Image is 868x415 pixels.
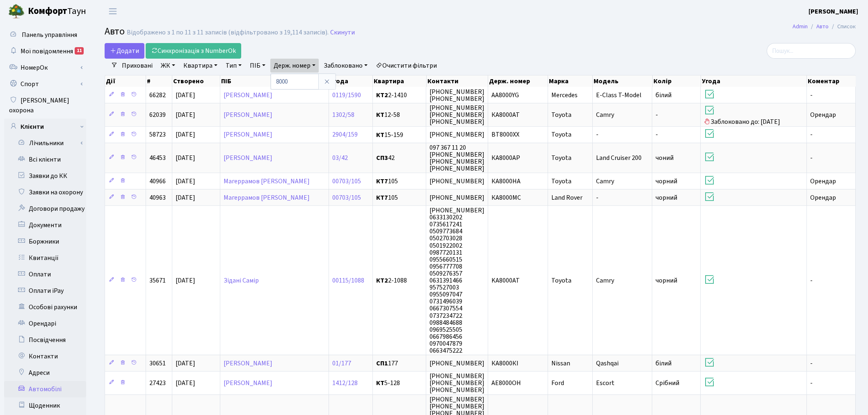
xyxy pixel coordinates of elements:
[220,75,329,87] th: ПІБ
[222,59,245,73] a: Тип
[656,110,658,119] span: -
[4,332,86,348] a: Посвідчення
[4,266,86,283] a: Оплати
[376,360,423,367] span: 177
[119,59,156,73] a: Приховані
[149,276,166,285] span: 35671
[103,5,123,18] button: Переключити навігацію
[810,110,836,119] span: Орендар
[332,193,361,202] a: 00703/105
[176,153,195,162] span: [DATE]
[224,177,310,186] a: Магеррамов [PERSON_NAME]
[491,359,519,368] span: КА8000КІ
[429,103,484,126] span: [PHONE_NUMBER] [PHONE_NUMBER] [PHONE_NUMBER]
[701,75,807,87] th: Угода
[656,177,677,186] span: чорний
[810,193,836,202] span: Орендар
[332,130,358,139] a: 2904/159
[373,75,427,87] th: Квартира
[656,130,658,139] span: -
[376,91,388,100] b: КТ2
[596,153,642,162] span: Land Cruiser 200
[330,29,355,36] a: Скинути
[429,130,484,139] span: [PHONE_NUMBER]
[224,110,272,119] a: [PERSON_NAME]
[146,43,241,59] a: Синхронізація з NumberOk
[491,110,520,119] span: КА8000АТ
[4,233,86,250] a: Боржники
[429,177,484,186] span: [PHONE_NUMBER]
[224,130,272,139] a: [PERSON_NAME]
[332,153,348,162] a: 03/42
[127,29,329,36] div: Відображено з 1 по 11 з 11 записів (відфільтровано з 19,114 записів).
[810,359,813,368] span: -
[372,59,440,73] a: Очистити фільтри
[4,201,86,217] a: Договори продажу
[656,91,672,100] span: білий
[596,359,619,368] span: Qashqai
[332,379,358,388] a: 1412/128
[4,151,86,168] a: Всі клієнти
[551,276,571,285] span: Toyota
[4,119,86,135] a: Клієнти
[551,379,564,388] span: Ford
[376,110,384,119] b: КТ
[488,75,548,87] th: Держ. номер
[376,194,423,201] span: 105
[332,359,351,368] a: 01/177
[656,379,679,388] span: Срібний
[332,110,354,119] a: 1302/58
[149,110,166,119] span: 62039
[4,283,86,299] a: Оплати iPay
[809,7,858,16] a: [PERSON_NAME]
[149,177,166,186] span: 40966
[4,250,86,266] a: Квитанції
[376,277,423,284] span: 2-1088
[548,75,593,87] th: Марка
[596,379,614,388] span: Escort
[28,5,67,18] b: Комфорт
[596,91,642,100] span: E-Class T-Model
[596,276,614,285] span: Camry
[376,380,423,386] span: 5-128
[224,153,272,162] a: [PERSON_NAME]
[332,91,361,100] a: 0119/1590
[656,153,674,162] span: чоний
[4,43,86,59] a: Мої повідомлення11
[4,217,86,233] a: Документи
[176,177,195,186] span: [DATE]
[551,110,571,119] span: Toyota
[593,75,652,87] th: Модель
[596,130,598,139] span: -
[656,276,677,285] span: чорний
[376,276,388,285] b: КТ2
[793,22,808,31] a: Admin
[551,359,570,368] span: Nissan
[810,379,813,388] span: -
[172,75,220,87] th: Створено
[4,365,86,381] a: Адреси
[551,193,582,202] span: Land Rover
[376,153,388,162] b: СП3
[329,75,373,87] th: Угода
[810,276,813,285] span: -
[158,59,178,73] a: ЖК
[656,193,677,202] span: чорний
[429,143,484,173] span: 097 367 11 20 [PHONE_NUMBER] [PHONE_NUMBER] [PHONE_NUMBER]
[810,91,813,100] span: -
[596,177,614,186] span: Camry
[4,315,86,332] a: Орендарі
[4,299,86,315] a: Особові рахунки
[4,59,86,76] a: НомерОк
[429,206,484,355] span: [PHONE_NUMBER] 0633130202 0735617241 0509773684 0502703028 0501922002 0987720131 0955660515 09567...
[247,59,269,73] a: ПІБ
[656,359,672,368] span: білий
[21,47,73,56] span: Мої повідомлення
[376,177,388,186] b: КТ7
[376,379,384,388] b: КТ
[332,177,361,186] a: 00703/105
[596,110,614,119] span: Camry
[110,46,139,55] span: Додати
[491,91,519,100] span: AA8000YG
